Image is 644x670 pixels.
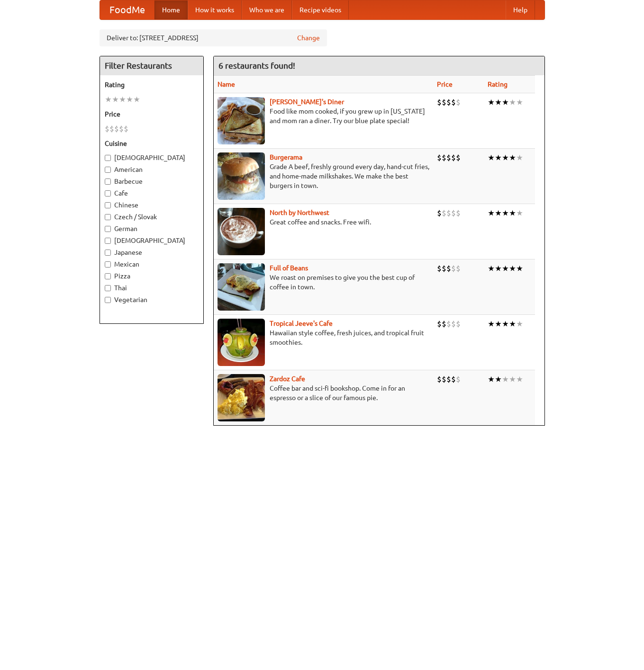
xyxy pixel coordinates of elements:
[119,124,124,134] li: $
[437,80,453,88] a: Price
[270,320,333,327] b: Tropical Jeeve's Cafe
[446,152,451,163] li: $
[218,107,429,125] p: Food like mom cooked, if you grew up in [US_STATE] and mom ran a diner. Try our blue plate special!
[509,97,516,107] li: ★
[270,264,308,272] a: Full of Beans
[105,202,111,208] input: Chinese
[270,209,329,216] a: North by Northwest
[105,109,199,119] h5: Price
[126,94,133,105] li: ★
[218,162,429,190] p: Grade A beef, freshly ground every day, hand-cut fries, and home-made milkshakes. We make the bes...
[495,152,502,163] li: ★
[442,208,446,218] li: $
[442,374,446,384] li: $
[105,214,111,220] input: Czech / Slovak
[270,375,305,383] a: Zardoz Cafe
[488,97,495,107] li: ★
[495,208,502,218] li: ★
[119,94,126,105] li: ★
[133,94,140,105] li: ★
[105,259,199,269] label: Mexican
[218,273,429,292] p: We roast on premises to give you the best cup of coffee in town.
[437,263,442,274] li: $
[105,190,111,197] input: Cafe
[105,165,199,174] label: American
[488,374,495,384] li: ★
[442,97,446,107] li: $
[495,374,502,384] li: ★
[451,97,456,107] li: $
[495,263,502,274] li: ★
[270,98,344,106] a: [PERSON_NAME]'s Diner
[105,167,111,173] input: American
[154,0,188,19] a: Home
[124,124,128,134] li: $
[109,124,114,134] li: $
[297,33,320,43] a: Change
[446,97,451,107] li: $
[451,263,456,274] li: $
[446,263,451,274] li: $
[105,200,199,210] label: Chinese
[105,226,111,232] input: German
[100,0,154,19] a: FoodMe
[437,152,442,163] li: $
[105,236,199,245] label: [DEMOGRAPHIC_DATA]
[292,0,349,19] a: Recipe videos
[516,263,523,274] li: ★
[488,152,495,163] li: ★
[105,283,199,293] label: Thai
[456,263,461,274] li: $
[105,153,199,162] label: [DEMOGRAPHIC_DATA]
[105,224,199,233] label: German
[105,273,111,279] input: Pizza
[495,97,502,107] li: ★
[105,261,111,268] input: Mexican
[112,94,119,105] li: ★
[509,152,516,163] li: ★
[509,374,516,384] li: ★
[506,0,535,19] a: Help
[451,208,456,218] li: $
[218,263,265,311] img: beans.jpg
[442,263,446,274] li: $
[456,374,461,384] li: $
[218,374,265,421] img: zardoz.jpg
[446,319,451,329] li: $
[488,319,495,329] li: ★
[502,263,509,274] li: ★
[437,319,442,329] li: $
[105,248,199,257] label: Japanese
[105,297,111,303] input: Vegetarian
[105,139,199,148] h5: Cuisine
[502,374,509,384] li: ★
[516,152,523,163] li: ★
[105,188,199,198] label: Cafe
[456,319,461,329] li: $
[218,328,429,347] p: Hawaiian style coffee, fresh juices, and tropical fruit smoothies.
[105,238,111,244] input: [DEMOGRAPHIC_DATA]
[105,212,199,222] label: Czech / Slovak
[502,208,509,218] li: ★
[270,153,302,161] a: Burgerama
[456,152,461,163] li: $
[516,97,523,107] li: ★
[502,152,509,163] li: ★
[437,97,442,107] li: $
[446,208,451,218] li: $
[105,177,199,186] label: Barbecue
[451,374,456,384] li: $
[509,208,516,218] li: ★
[516,208,523,218] li: ★
[218,80,235,88] a: Name
[451,152,456,163] li: $
[105,250,111,256] input: Japanese
[218,97,265,144] img: sallys.jpg
[105,155,111,161] input: [DEMOGRAPHIC_DATA]
[105,271,199,281] label: Pizza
